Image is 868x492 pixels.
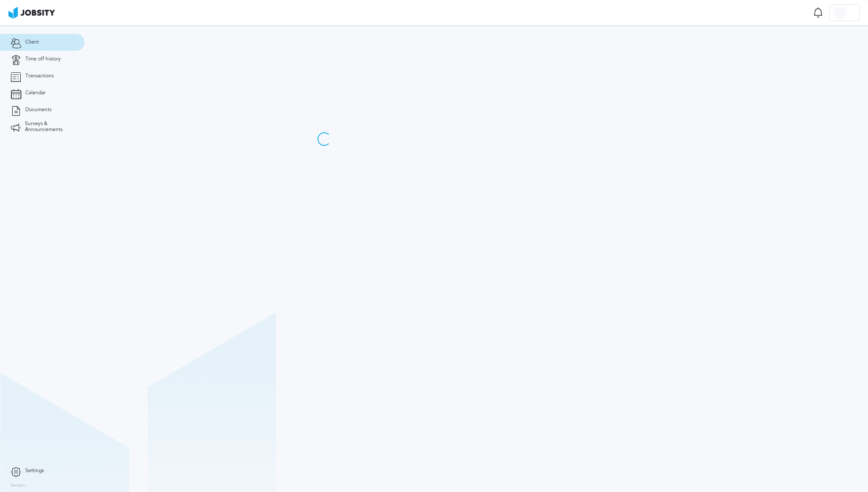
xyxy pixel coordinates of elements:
[25,468,44,474] span: Settings
[25,107,52,113] span: Documents
[25,73,54,79] span: Transactions
[25,90,46,96] span: Calendar
[8,7,55,19] img: ab4bad089aa723f57921c736e9817d99.png
[25,56,61,62] span: Time off history
[25,121,74,133] span: Surveys & Announcements
[25,39,39,45] span: Client
[11,483,26,488] label: Version:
